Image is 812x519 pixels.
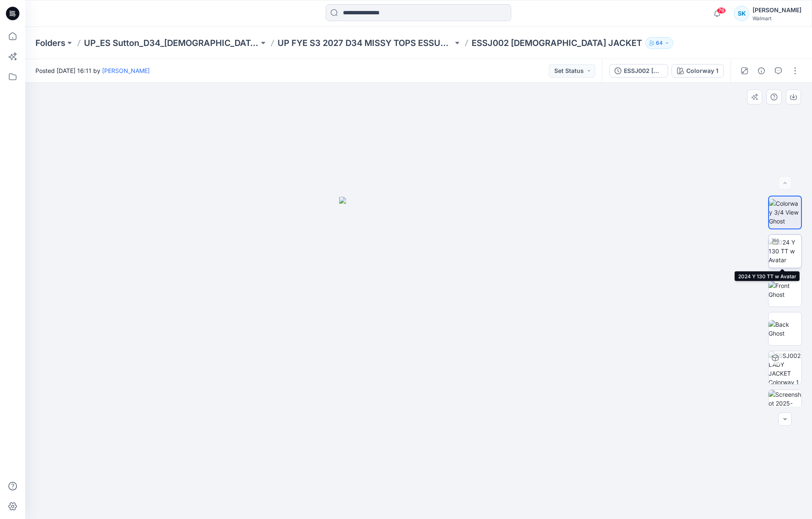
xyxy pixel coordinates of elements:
div: [PERSON_NAME] [753,5,801,15]
div: ESSJ002 [DEMOGRAPHIC_DATA] JACKET [624,66,663,75]
img: ESSJ002 LADY JACKET Colorway 1 [769,351,801,384]
div: Walmart [753,15,801,22]
p: 64 [656,38,663,48]
a: [PERSON_NAME] [102,67,150,74]
img: Screenshot 2025-09-03 at 12.32.47PM [769,390,801,423]
a: UP FYE S3 2027 D34 MISSY TOPS ESSUTTON [278,37,453,49]
img: Colorway 3/4 View Ghost [769,199,801,226]
span: 76 [717,7,726,14]
button: Colorway 1 [672,64,724,78]
img: Front Ghost [769,281,801,299]
img: 2024 Y 130 TT w Avatar [769,238,801,264]
div: SK [734,6,749,21]
button: ESSJ002 [DEMOGRAPHIC_DATA] JACKET [609,64,668,78]
span: Posted [DATE] 16:11 by [35,66,150,75]
p: ESSJ002 [DEMOGRAPHIC_DATA] JACKET [472,37,642,49]
button: Details [755,64,768,78]
a: UP_ES Sutton_D34_[DEMOGRAPHIC_DATA] Woven Tops [84,37,259,49]
button: 64 [645,37,673,49]
div: Colorway 1 [686,66,718,75]
a: Folders [35,37,65,49]
img: Back Ghost [769,320,801,338]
